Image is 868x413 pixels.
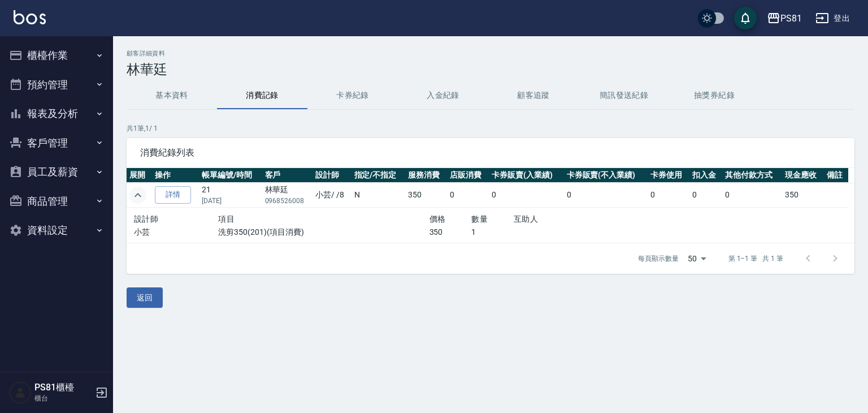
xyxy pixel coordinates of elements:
button: 卡券紀錄 [307,82,398,109]
p: 小芸 [134,226,218,238]
img: Person [9,381,32,404]
th: 操作 [152,168,199,183]
td: 林華廷 [262,183,313,208]
td: 0 [447,183,489,208]
th: 其他付款方式 [722,168,782,183]
p: 櫃台 [34,393,92,403]
button: 商品管理 [5,187,108,216]
td: 350 [782,183,824,208]
p: 350 [429,226,472,238]
td: 0 [489,183,563,208]
p: 每頁顯示數量 [638,253,679,264]
td: 0 [648,183,689,208]
th: 指定/不指定 [351,168,405,183]
th: 卡券販賣(不入業績) [564,168,648,183]
button: expand row [129,187,146,204]
span: 設計師 [134,214,158,223]
span: 消費紀錄列表 [140,147,841,158]
th: 服務消費 [405,168,447,183]
span: 項目 [218,214,235,223]
a: 詳情 [155,186,191,204]
button: 客戶管理 [5,128,108,158]
button: 基本資料 [127,82,217,109]
p: 共 1 筆, 1 / 1 [127,123,854,134]
th: 卡券使用 [648,168,689,183]
th: 卡券販賣(入業績) [489,168,563,183]
td: 小芸 / /8 [313,183,351,208]
th: 帳單編號/時間 [199,168,262,183]
td: 0 [564,183,648,208]
h5: PS81櫃檯 [34,382,92,393]
td: N [351,183,405,208]
th: 展開 [127,168,152,183]
p: 1 [471,226,514,238]
h2: 顧客詳細資料 [127,50,854,57]
button: save [734,7,757,29]
button: 員工及薪資 [5,157,108,187]
span: 數量 [471,214,488,223]
th: 店販消費 [447,168,489,183]
p: 洗剪350(201)(項目消費) [218,226,429,238]
button: PS81 [762,7,806,30]
p: 第 1–1 筆 共 1 筆 [728,253,783,264]
div: 50 [683,243,710,274]
span: 互助人 [514,214,538,223]
th: 扣入金 [689,168,722,183]
button: 資料設定 [5,216,108,245]
span: 價格 [429,214,446,223]
div: PS81 [780,11,802,25]
button: 入金紀錄 [398,82,488,109]
th: 現金應收 [782,168,824,183]
button: 報表及分析 [5,99,108,128]
button: 簡訊發送紀錄 [579,82,669,109]
th: 備註 [824,168,848,183]
p: [DATE] [202,196,259,206]
h3: 林華廷 [127,62,854,78]
td: 350 [405,183,447,208]
p: 0968526008 [265,196,310,206]
td: 0 [722,183,782,208]
button: 登出 [811,8,854,29]
td: 21 [199,183,262,208]
button: 抽獎券紀錄 [669,82,759,109]
th: 客戶 [262,168,313,183]
button: 顧客追蹤 [488,82,579,109]
button: 消費記錄 [217,82,307,109]
th: 設計師 [313,168,351,183]
button: 返回 [127,287,163,308]
img: Logo [14,10,46,24]
button: 預約管理 [5,70,108,100]
td: 0 [689,183,722,208]
button: 櫃檯作業 [5,41,108,70]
